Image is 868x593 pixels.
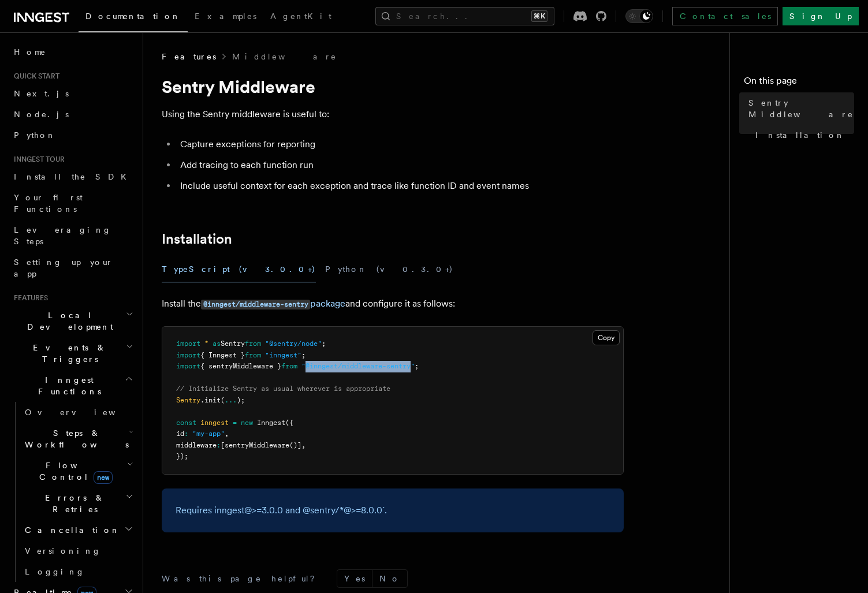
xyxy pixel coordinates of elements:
button: No [372,570,407,587]
span: import [176,351,200,359]
h4: On this page [744,74,854,92]
span: , [225,430,229,438]
span: Documentation [85,12,181,21]
span: ()] [289,441,301,449]
span: { sentryMiddleware } [200,362,281,370]
p: Was this page helpful? [162,573,323,584]
span: Next.js [14,89,69,98]
button: Toggle dark mode [625,9,653,23]
span: AgentKit [270,12,331,21]
a: Contact sales [672,7,778,25]
span: Install the SDK [14,172,133,181]
span: ; [415,362,419,370]
span: id [176,430,184,438]
button: TypeScript (v3.0.0+) [162,256,316,282]
a: Versioning [20,540,136,561]
a: Next.js [9,83,136,104]
span: Events & Triggers [9,342,126,365]
span: : [217,441,221,449]
span: middleware [176,441,217,449]
span: inngest [200,419,229,427]
p: Install the and configure it as follows: [162,296,624,312]
span: ... [225,396,237,404]
span: Quick start [9,72,59,81]
span: Versioning [25,546,101,555]
span: from [245,351,261,359]
button: Local Development [9,305,136,337]
span: "inngest" [265,351,301,359]
span: Leveraging Steps [14,225,111,246]
span: = [233,419,237,427]
span: Your first Functions [14,193,83,214]
span: Home [14,46,46,58]
span: // Initialize Sentry as usual wherever is appropriate [176,385,390,393]
p: Requires inngest@>=3.0.0 and @sentry/*@>=8.0.0`. [176,502,610,519]
button: Steps & Workflows [20,423,136,455]
li: Include useful context for each exception and trace like function ID and event names [177,178,624,194]
a: Node.js [9,104,136,125]
span: import [176,340,200,348]
span: Logging [25,567,85,576]
a: Sign Up [783,7,859,25]
a: Your first Functions [9,187,136,219]
span: const [176,419,196,427]
span: Sentry Middleware [748,97,854,120]
span: as [213,340,221,348]
a: Leveraging Steps [9,219,136,252]
span: { Inngest } [200,351,245,359]
a: Middleware [232,51,337,62]
span: [ [221,441,225,449]
span: Inngest [257,419,285,427]
span: sentryMiddleware [225,441,289,449]
span: Cancellation [20,524,120,536]
button: Flow Controlnew [20,455,136,487]
li: Capture exceptions for reporting [177,136,624,152]
a: Examples [188,3,263,31]
span: ; [322,340,326,348]
span: ); [237,396,245,404]
button: Events & Triggers [9,337,136,370]
a: Setting up your app [9,252,136,284]
a: Home [9,42,136,62]
span: new [94,471,113,484]
a: Python [9,125,136,146]
span: from [281,362,297,370]
span: Flow Control [20,460,127,483]
p: Using the Sentry middleware is useful to: [162,106,624,122]
span: Python [14,130,56,140]
span: Sentry [221,340,245,348]
a: Logging [20,561,136,582]
a: Install the SDK [9,166,136,187]
span: }); [176,452,188,460]
h1: Sentry Middleware [162,76,624,97]
span: ; [301,351,306,359]
span: Inngest tour [9,155,65,164]
a: Installation [751,125,854,146]
span: ({ [285,419,293,427]
button: Copy [593,330,620,345]
a: @inngest/middleware-sentrypackage [201,298,345,309]
span: Installation [755,129,845,141]
span: import [176,362,200,370]
span: Setting up your app [14,258,113,278]
span: "@inngest/middleware-sentry" [301,362,415,370]
button: Python (v0.3.0+) [325,256,453,282]
span: from [245,340,261,348]
span: Steps & Workflows [20,427,129,450]
button: Cancellation [20,520,136,540]
span: Features [9,293,48,303]
span: , [301,441,306,449]
a: Installation [162,231,232,247]
button: Inngest Functions [9,370,136,402]
button: Search...⌘K [375,7,554,25]
span: "@sentry/node" [265,340,322,348]
div: Inngest Functions [9,402,136,582]
a: Documentation [79,3,188,32]
a: AgentKit [263,3,338,31]
span: new [241,419,253,427]
span: "my-app" [192,430,225,438]
span: .init [200,396,221,404]
a: Overview [20,402,136,423]
span: Sentry [176,396,200,404]
span: : [184,430,188,438]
